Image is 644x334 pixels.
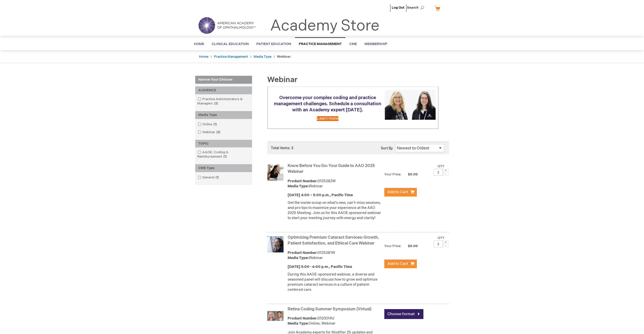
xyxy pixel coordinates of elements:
strong: Your Price: [384,244,401,248]
a: Academy Store [270,17,379,35]
span: 1 [212,122,218,126]
a: Practice Administrators & Managers3 [196,97,251,106]
a: Choose format [384,309,423,319]
span: Add to Cart [387,261,408,266]
input: Qty [434,240,443,247]
div: 0125082W Webinar [288,179,382,189]
a: Practice Management [214,55,248,59]
div: Media Type [195,111,252,119]
p: During this AAOE-sponsored webinar, a diverse and seasoned panel will discuss how to grow and opt... [288,272,382,292]
a: Log Out [392,6,404,10]
a: Know Before You Go: Your Guide to AAO 2025 Webinar [288,163,375,174]
a: AAOE: Coding & Reimbursement1 [196,150,251,159]
span: Total items: 3 [271,146,293,150]
strong: Webinar [277,55,291,59]
button: Add to Cart [384,260,417,268]
span: Search [407,3,426,13]
a: General1 [196,175,221,180]
strong: [DATE] 5:00 - 6:00 p.m., Pacific Time [288,265,352,269]
span: $0.00 [402,244,418,248]
button: Add to Cart [384,188,417,196]
span: Home [194,42,204,46]
strong: Media Type: [288,256,309,260]
a: Webinar3 [196,130,222,135]
div: 0125081W Webinar [288,250,382,261]
img: Schedule a consultation with an Academy expert today [385,90,436,119]
span: Overcome your complex coding and practice management challenges. Schedule a consultation with an ... [274,95,381,113]
span: Clinical Education [212,42,249,46]
span: Webinar [267,75,298,84]
a: Learn more [317,116,338,121]
strong: Your Price: [384,172,401,176]
img: Retina Coding Summer Symposium (Virtual) [267,308,284,324]
a: Home [199,55,208,59]
span: Membership [365,42,387,46]
strong: Media Type: [288,321,309,326]
div: AUDIENCE [195,86,252,94]
a: Online1 [196,122,219,127]
span: Add to Cart [387,190,408,194]
strong: Media Type: [288,184,309,188]
strong: Product Number: [288,251,318,255]
img: Know Before You Go: Your Guide to AAO 2025 Webinar [267,164,284,181]
div: TOPIC [195,140,252,148]
span: Practice Management [299,42,342,46]
strong: Narrow Your Choices [195,76,252,84]
span: Patient Education [256,42,291,46]
label: Qty [438,164,444,168]
label: Qty [438,236,444,240]
a: Optimizing Premium Cataract Services: Growth, Patient Satisfaction, and Ethical Care Webinar [288,235,379,246]
div: 0120014U Online, Webinar [288,316,382,326]
a: Retina Coding Summer Symposium (Virtual) [288,307,371,312]
div: CME Type [195,164,252,172]
a: Media Type [254,55,271,59]
strong: Product Number: [288,179,318,183]
input: Qty [434,169,443,176]
span: 1 [222,155,228,159]
span: 1 [214,175,220,179]
span: CME [349,42,357,46]
span: $0.00 [402,172,418,176]
img: Optimizing Premium Cataract Services: Growth, Patient Satisfaction, and Ethical Care Webinar [267,236,284,252]
p: Get the inside scoop on what’s new, can’t-miss sessions, and pro tips to maximize your experience... [288,200,382,221]
span: 3 [213,101,219,105]
label: Sort By [381,146,393,150]
strong: [DATE] 4:00 – 5:00 p.m., Pacific Time [288,193,353,197]
span: 3 [215,130,222,134]
strong: Product Number: [288,316,318,321]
